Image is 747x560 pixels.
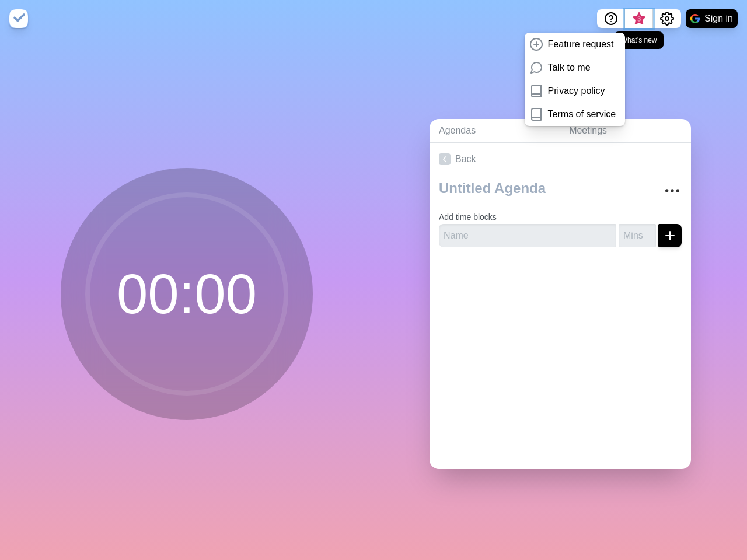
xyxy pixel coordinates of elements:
[525,79,625,103] a: Privacy policy
[525,103,625,126] a: Terms of service
[548,107,616,121] p: Terms of service
[653,9,681,28] button: Settings
[548,37,614,51] p: Feature request
[686,9,738,28] button: Sign in
[430,119,560,143] a: Agendas
[548,61,591,75] p: Talk to me
[525,33,625,56] a: Feature request
[439,224,616,247] input: Name
[548,84,605,98] p: Privacy policy
[439,212,497,222] label: Add time blocks
[9,9,28,28] img: timeblocks logo
[625,9,653,28] button: What’s new
[634,15,644,24] span: 3
[560,119,691,143] a: Meetings
[597,9,625,28] button: Help
[619,224,656,247] input: Mins
[661,179,684,202] button: More
[430,143,691,176] a: Back
[690,14,700,23] img: google logo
